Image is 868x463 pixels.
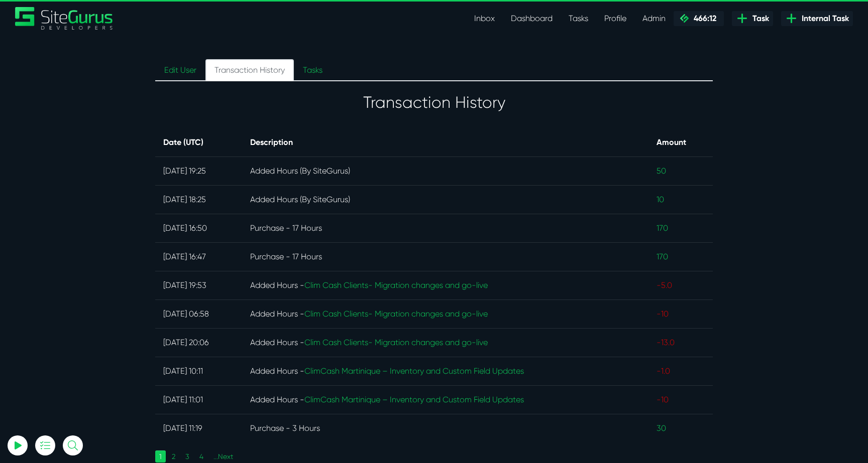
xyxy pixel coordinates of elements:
td: [DATE] 16:47 [155,243,242,271]
td: -10 [648,300,713,329]
td: Purchase - 17 Hours [242,243,649,271]
td: Added Hours (By SiteGurus) [242,186,649,214]
td: Added Hours - [242,300,649,329]
th: Date (UTC) [155,128,242,157]
a: Inbox [466,9,503,29]
a: Transaction History [205,59,294,81]
img: Sitegurus Logo [15,7,114,30]
td: Added Hours - [242,357,649,386]
a: 3 [181,450,193,462]
td: Purchase - 17 Hours [242,214,649,243]
th: Amount [648,128,713,157]
a: Admin [634,9,674,29]
a: 2 [168,450,179,462]
a: Edit User [155,59,205,81]
td: Added Hours (By SiteGurus) [242,157,649,186]
td: 170 [648,243,713,271]
a: Tasks [294,59,332,81]
a: Clim Cash Clients- Migration changes and go-live [304,338,488,347]
a: 466:12 [674,11,724,26]
a: Task [732,11,773,26]
td: 170 [648,214,713,243]
a: SiteGurus [15,7,114,30]
td: 50 [648,157,713,186]
a: ...Next [209,450,237,462]
span: Task [748,13,769,25]
td: [DATE] 06:58 [155,300,242,329]
td: Added Hours - [242,271,649,300]
td: [DATE] 20:06 [155,329,242,357]
td: -13.0 [648,329,713,357]
td: [DATE] 11:19 [155,414,242,443]
h2: Transaction History [155,93,713,112]
a: Clim Cash Clients- Migration changes and go-live [304,280,488,290]
a: Internal Task [781,11,853,26]
td: -5.0 [648,271,713,300]
td: [DATE] 11:01 [155,386,242,414]
a: 4 [195,450,207,462]
span: 466:12 [690,14,716,23]
a: Tasks [561,9,596,29]
a: Dashboard [503,9,561,29]
td: -10 [648,386,713,414]
td: [DATE] 19:53 [155,271,242,300]
a: 1 [155,450,166,462]
a: Clim Cash Clients- Migration changes and go-live [304,309,488,319]
td: 10 [648,186,713,214]
td: -1.0 [648,357,713,386]
td: Added Hours - [242,329,649,357]
td: [DATE] 10:11 [155,357,242,386]
a: ClimCash Martinique – Inventory and Custom Field Updates [304,366,524,376]
span: Internal Task [798,13,849,25]
a: ClimCash Martinique – Inventory and Custom Field Updates [304,395,524,404]
td: Added Hours - [242,386,649,414]
td: Purchase - 3 Hours [242,414,649,443]
td: [DATE] 18:25 [155,186,242,214]
a: Profile [596,9,634,29]
th: Description [242,128,649,157]
td: 30 [648,414,713,443]
td: [DATE] 19:25 [155,157,242,186]
td: [DATE] 16:50 [155,214,242,243]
